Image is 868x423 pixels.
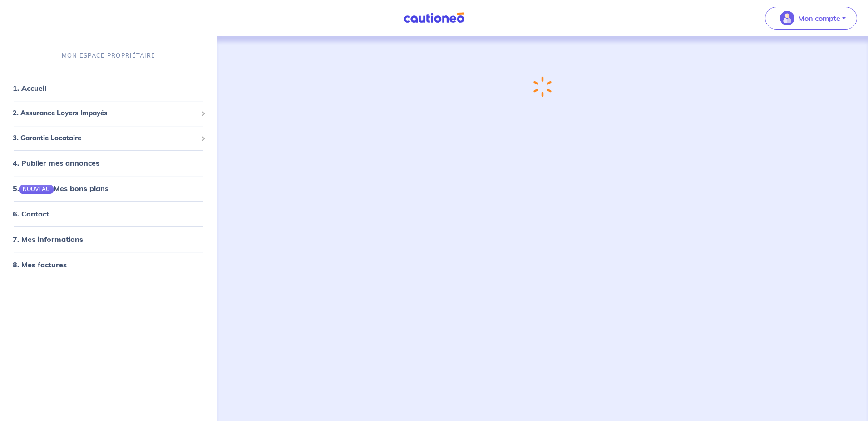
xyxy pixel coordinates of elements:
div: 6. Contact [4,205,213,223]
a: 5.NOUVEAUMes bons plans [13,184,108,193]
button: illu_account_valid_menu.svgMon compte [765,7,857,30]
a: 4. Publier mes annonces [13,158,99,167]
span: 2. Assurance Loyers Impayés [13,108,197,118]
a: 8. Mes factures [13,261,67,270]
div: 2. Assurance Loyers Impayés [4,104,213,122]
div: 4. Publier mes annonces [4,154,213,172]
a: 7. Mes informations [13,235,83,244]
div: 8. Mes factures [4,256,213,274]
img: illu_account_valid_menu.svg [780,11,794,25]
a: 6. Contact [13,210,49,219]
div: 1. Accueil [4,79,213,97]
p: MON ESPACE PROPRIÉTAIRE [62,51,155,60]
div: 7. Mes informations [4,231,213,249]
span: 3. Garantie Locataire [13,133,197,143]
img: loading-spinner [533,76,552,97]
div: 3. Garantie Locataire [4,129,213,147]
img: Cautioneo [400,12,468,24]
a: 1. Accueil [13,84,46,93]
p: Mon compte [798,13,840,24]
div: 5.NOUVEAUMes bons plans [4,179,213,197]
